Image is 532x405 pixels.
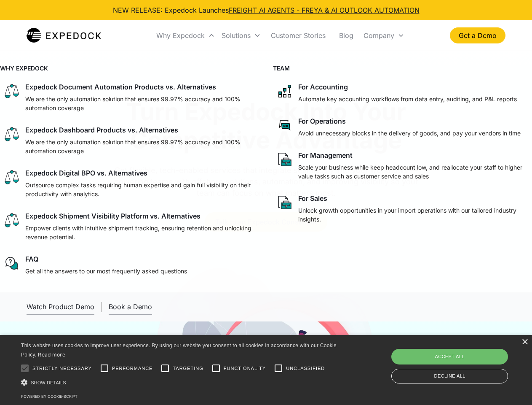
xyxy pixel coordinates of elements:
div: For Sales [298,194,327,202]
p: Avoid unnecessary blocks in the delivery of goods, and pay your vendors in time [298,129,521,138]
div: FAQ [25,255,38,263]
img: Expedock Logo [27,27,101,44]
p: Unlock growth opportunities in your import operations with our tailored industry insights. [298,206,529,224]
div: Why Expedock [156,31,205,40]
span: Targeting [173,365,203,372]
div: Show details [21,378,340,387]
p: Empower clients with intuitive shipment tracking, ensuring retention and unlocking revenue potent... [25,224,256,241]
img: regular chat bubble icon [3,255,20,272]
div: Expedock Digital BPO vs. Alternatives [25,169,147,177]
p: Get all the answers to our most frequently asked questions [25,267,187,275]
a: open lightbox [27,299,94,315]
div: Solutions [222,31,251,40]
div: Expedock Shipment Visibility Platform vs. Alternatives [25,212,201,220]
span: Show details [31,380,66,385]
p: We are the only automation solution that ensures 99.97% accuracy and 100% automation coverage [25,138,256,155]
img: scale icon [3,212,20,229]
a: Get a Demo [450,27,505,43]
div: For Operations [298,117,346,125]
div: Why Expedock [153,21,218,50]
div: Company [360,21,408,50]
div: NEW RELEASE: Expedock Launches [113,5,420,15]
a: Blog [332,21,360,50]
p: Automate key accounting workflows from data entry, auditing, and P&L reports [298,94,517,103]
a: Customer Stories [264,21,332,50]
a: Powered by cookie-script [21,394,78,399]
p: Outsource complex tasks requiring human expertise and gain full visibility on their productivity ... [25,181,256,198]
img: scale icon [3,83,20,100]
img: rectangular chat bubble icon [276,117,293,134]
img: scale icon [3,169,20,186]
div: Book a Demo [109,302,152,311]
div: Watch Product Demo [27,302,94,311]
span: Unclassified [286,365,325,372]
div: Solutions [218,21,264,50]
a: home [27,27,101,44]
a: FREIGHT AI AGENTS - FREYA & AI OUTLOOK AUTOMATION [229,6,420,14]
span: Functionality [224,365,266,372]
p: Scale your business while keep headcount low, and reallocate your staff to higher value tasks suc... [298,163,529,181]
a: Read more [38,351,65,358]
div: Company [364,31,394,40]
span: Performance [112,365,153,372]
iframe: Chat Widget [392,314,532,405]
div: For Accounting [298,83,348,91]
div: Expedock Dashboard Products vs. Alternatives [25,126,178,134]
img: paper and bag icon [276,151,293,168]
span: Strictly necessary [32,365,92,372]
a: Book a Demo [109,299,152,315]
div: For Management [298,151,353,159]
div: Expedock Document Automation Products vs. Alternatives [25,83,216,91]
span: This website uses cookies to improve user experience. By using our website you consent to all coo... [21,343,337,358]
p: We are the only automation solution that ensures 99.97% accuracy and 100% automation coverage [25,94,256,112]
img: paper and bag icon [276,194,293,211]
img: network like icon [276,83,293,100]
img: scale icon [3,126,20,143]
